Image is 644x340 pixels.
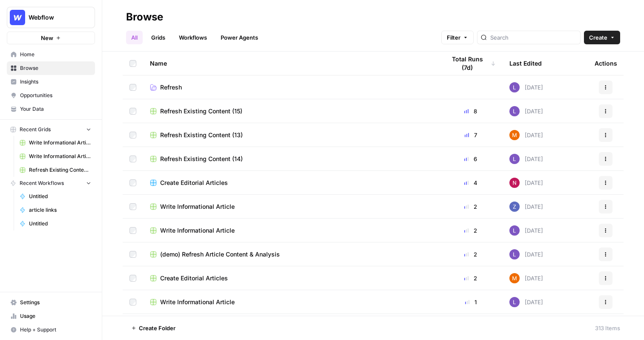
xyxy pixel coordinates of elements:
[509,82,520,92] img: rn7sh892ioif0lo51687sih9ndqw
[126,321,181,335] button: Create Folder
[446,274,496,282] div: 2
[7,323,95,337] button: Help + Support
[509,106,543,116] div: [DATE]
[150,298,432,306] a: Write Informational Article
[7,309,95,323] a: Usage
[446,298,496,306] div: 1
[29,13,80,22] span: Webflow
[509,297,520,307] img: rn7sh892ioif0lo51687sih9ndqw
[446,155,496,163] div: 6
[7,75,95,89] a: Insights
[7,32,95,44] button: New
[150,155,432,163] a: Refresh Existing Content (14)
[509,202,543,212] div: [DATE]
[7,123,95,136] button: Recent Grids
[446,250,496,259] div: 2
[16,136,95,150] a: Write Informational Article
[126,31,143,44] a: All
[509,154,543,164] div: [DATE]
[20,179,64,187] span: Recent Workflows
[7,296,95,309] a: Settings
[174,31,212,44] a: Workflows
[150,226,432,235] a: Write Informational Article
[29,206,91,214] span: article links
[595,324,620,332] div: 313 Items
[509,225,520,236] img: rn7sh892ioif0lo51687sih9ndqw
[29,166,91,174] span: Refresh Existing Content (11)
[509,130,520,140] img: 4suam345j4k4ehuf80j2ussc8x0k
[160,226,235,235] span: Write Informational Article
[20,51,91,58] span: Home
[441,31,474,44] button: Filter
[16,190,95,203] a: Untitled
[150,83,432,92] a: Refresh
[16,217,95,231] a: Untitled
[160,83,182,92] span: Refresh
[509,273,520,283] img: 4suam345j4k4ehuf80j2ussc8x0k
[160,202,235,211] span: Write Informational Article
[16,150,95,163] a: Write Informational Article
[20,126,51,133] span: Recent Grids
[41,34,53,42] span: New
[490,33,577,42] input: Search
[446,202,496,211] div: 2
[509,249,543,259] div: [DATE]
[595,52,617,75] div: Actions
[584,31,620,44] button: Create
[160,107,242,115] span: Refresh Existing Content (15)
[16,163,95,177] a: Refresh Existing Content (11)
[509,249,520,259] img: rn7sh892ioif0lo51687sih9ndqw
[7,89,95,102] a: Opportunities
[446,131,496,139] div: 7
[20,78,91,86] span: Insights
[160,298,235,306] span: Write Informational Article
[20,312,91,320] span: Usage
[29,193,91,200] span: Untitled
[509,225,543,236] div: [DATE]
[7,7,95,28] button: Workspace: Webflow
[7,177,95,190] button: Recent Workflows
[150,52,432,75] div: Name
[10,10,25,25] img: Webflow Logo
[150,131,432,139] a: Refresh Existing Content (13)
[150,107,432,115] a: Refresh Existing Content (15)
[7,102,95,116] a: Your Data
[150,202,432,211] a: Write Informational Article
[160,179,228,187] span: Create Editorial Articles
[160,155,243,163] span: Refresh Existing Content (14)
[446,179,496,187] div: 4
[589,33,607,42] span: Create
[446,107,496,115] div: 8
[509,82,543,92] div: [DATE]
[509,154,520,164] img: rn7sh892ioif0lo51687sih9ndqw
[509,202,520,212] img: if0rly7j6ey0lzdmkp6rmyzsebv0
[20,326,91,334] span: Help + Support
[509,178,543,188] div: [DATE]
[150,274,432,282] a: Create Editorial Articles
[20,105,91,113] span: Your Data
[16,203,95,217] a: article links
[509,273,543,283] div: [DATE]
[509,130,543,140] div: [DATE]
[20,92,91,99] span: Opportunities
[150,179,432,187] a: Create Editorial Articles
[160,131,243,139] span: Refresh Existing Content (13)
[446,52,496,75] div: Total Runs (7d)
[150,250,432,259] a: (demo) Refresh Article Content & Analysis
[126,10,163,24] div: Browse
[29,139,91,147] span: Write Informational Article
[509,106,520,116] img: rn7sh892ioif0lo51687sih9ndqw
[146,31,170,44] a: Grids
[509,52,542,75] div: Last Edited
[29,220,91,228] span: Untitled
[216,31,263,44] a: Power Agents
[7,61,95,75] a: Browse
[509,297,543,307] div: [DATE]
[20,64,91,72] span: Browse
[139,324,175,332] span: Create Folder
[446,226,496,235] div: 2
[29,153,91,160] span: Write Informational Article
[160,250,280,259] span: (demo) Refresh Article Content & Analysis
[447,33,460,42] span: Filter
[160,274,228,282] span: Create Editorial Articles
